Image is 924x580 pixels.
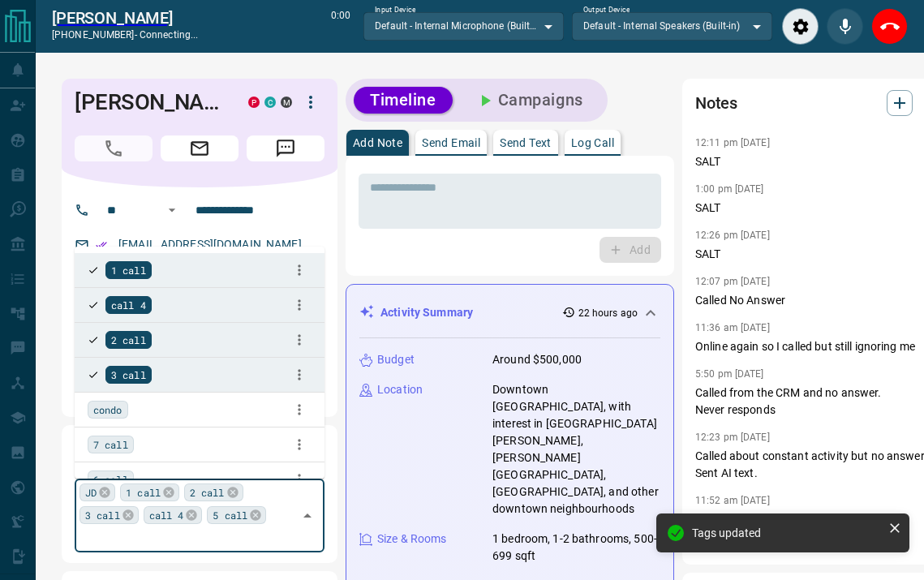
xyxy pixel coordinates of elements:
[331,8,350,45] p: 0:00
[85,484,97,501] span: JD
[190,484,225,501] span: 2 call
[695,183,764,195] p: 1:00 pm [DATE]
[207,506,266,524] div: 5 call
[144,506,203,524] div: call 4
[96,239,107,251] svg: Email Verified
[213,507,247,523] span: 5 call
[578,306,638,320] p: 22 hours ago
[695,276,770,287] p: 12:07 pm [DATE]
[93,471,128,488] span: 6 call
[380,304,473,321] p: Activity Summary
[126,484,161,501] span: 1 call
[695,230,770,241] p: 12:26 pm [DATE]
[80,506,139,524] div: 3 call
[492,351,582,368] p: Around $500,000
[75,135,153,161] span: Call
[118,238,302,251] a: [EMAIL_ADDRESS][DOMAIN_NAME]
[692,526,882,539] div: Tags updated
[75,89,224,115] h1: [PERSON_NAME]
[52,28,198,42] p: [PHONE_NUMBER] -
[492,531,660,565] p: 1 bedroom, 1-2 bathrooms, 500-699 sqft
[120,483,179,501] div: 1 call
[52,8,198,28] a: [PERSON_NAME]
[695,495,770,506] p: 11:52 am [DATE]
[93,402,122,418] span: condo
[281,97,292,108] div: mrloft.ca
[80,483,115,501] div: JD
[492,381,660,518] p: Downtown [GEOGRAPHIC_DATA], with interest in [GEOGRAPHIC_DATA][PERSON_NAME], [PERSON_NAME][GEOGRA...
[264,97,276,108] div: condos.ca
[111,297,146,313] span: call 4
[695,137,770,148] p: 12:11 pm [DATE]
[85,507,120,523] span: 3 call
[377,351,415,368] p: Budget
[248,97,260,108] div: property.ca
[111,262,146,278] span: 1 call
[827,8,863,45] div: Mute
[572,12,772,40] div: Default - Internal Speakers (Built-in)
[296,505,319,527] button: Close
[359,298,660,328] div: Activity Summary22 hours ago
[500,137,552,148] p: Send Text
[353,137,402,148] p: Add Note
[93,436,128,453] span: 7 call
[111,367,146,383] span: 3 call
[184,483,243,501] div: 2 call
[375,5,416,15] label: Input Device
[422,137,480,148] p: Send Email
[583,5,630,15] label: Output Device
[695,368,764,380] p: 5:50 pm [DATE]
[871,8,908,45] div: End Call
[695,322,770,333] p: 11:36 am [DATE]
[247,135,324,161] span: Message
[363,12,564,40] div: Default - Internal Microphone (Built-in)
[140,29,198,41] span: connecting...
[162,200,182,220] button: Open
[695,90,737,116] h2: Notes
[377,531,447,548] p: Size & Rooms
[377,381,423,398] p: Location
[354,87,453,114] button: Timeline
[111,332,146,348] span: 2 call
[161,135,239,161] span: Email
[459,87,600,114] button: Campaigns
[149,507,184,523] span: call 4
[782,8,819,45] div: Audio Settings
[695,432,770,443] p: 12:23 pm [DATE]
[571,137,614,148] p: Log Call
